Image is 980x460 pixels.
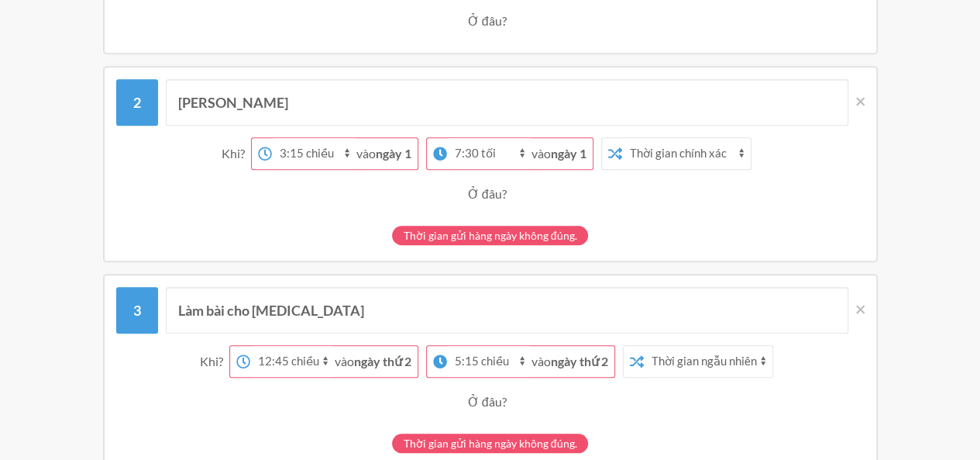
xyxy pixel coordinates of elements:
font: Khi? [200,354,223,368]
font: Ở đâu? [468,394,507,409]
font: vào [356,146,376,161]
font: ngày thứ 2 [354,354,411,368]
input: Tin nhắn [166,287,848,334]
font: ngày 1 [376,146,411,161]
input: Tin nhắn [166,79,848,126]
font: vào [531,146,551,161]
font: ngày thứ 2 [551,354,608,368]
font: vào [335,354,354,368]
font: Ở đâu? [468,13,507,28]
font: Thời gian gửi hàng ngày không đúng. [404,229,577,242]
font: Ở đâu? [468,186,507,201]
font: ngày 1 [551,146,586,161]
font: vào [531,354,551,368]
font: Thời gian gửi hàng ngày không đúng. [404,437,577,450]
font: Khi? [222,146,245,161]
